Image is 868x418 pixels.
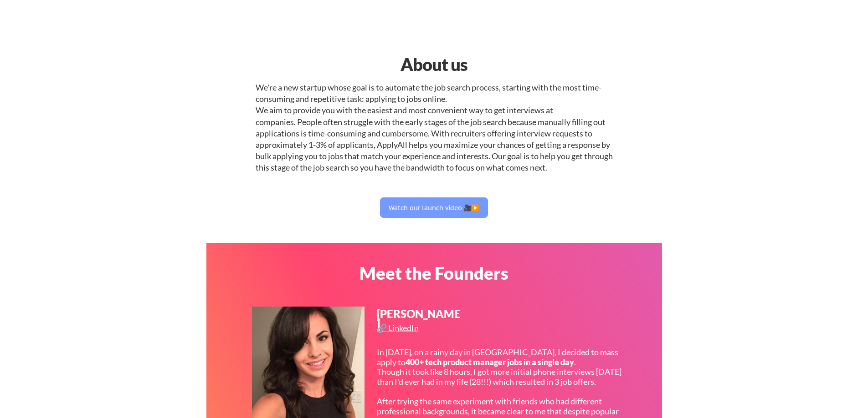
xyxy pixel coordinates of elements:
a: 🔗 LinkedIn [377,324,421,335]
button: Watch our launch video 🎥▶️ [380,197,488,218]
div: We're a new startup whose goal is to automate the job search process, starting with the most time... [256,82,613,174]
div: 🔗 LinkedIn [377,324,421,332]
div: [PERSON_NAME] [377,308,462,330]
div: About us [317,51,551,77]
strong: 400+ tech product manager jobs in a single day [406,357,574,367]
div: Meet the Founders [317,264,551,282]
